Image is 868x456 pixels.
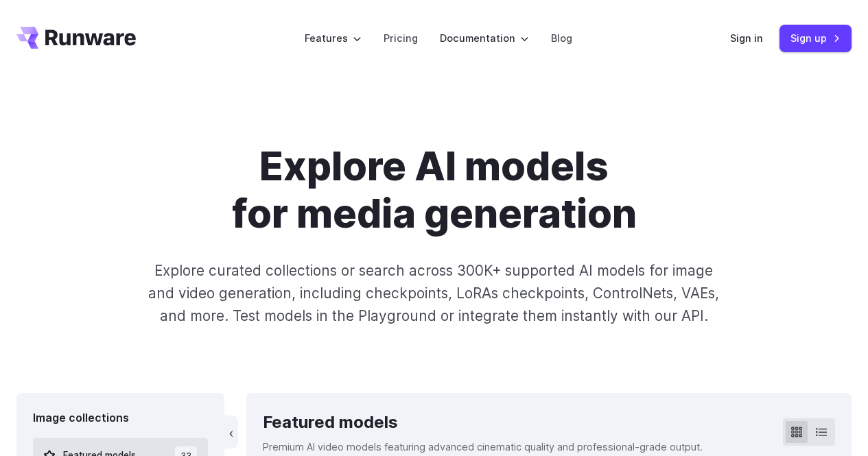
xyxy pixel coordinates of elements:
label: Documentation [440,30,529,46]
button: ‹ [224,416,238,448]
a: Sign in [730,30,763,46]
a: Sign up [779,25,852,51]
label: Features [305,30,362,46]
a: Go to / [16,27,136,49]
a: Blog [551,30,572,46]
h1: Explore AI models for media generation [100,143,769,237]
p: Premium AI video models featuring advanced cinematic quality and professional-grade output. [263,439,703,455]
p: Explore curated collections or search across 300K+ supported AI models for image and video genera... [142,259,727,328]
div: Featured models [263,409,703,435]
div: Image collections [33,409,208,427]
a: Pricing [384,30,418,46]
